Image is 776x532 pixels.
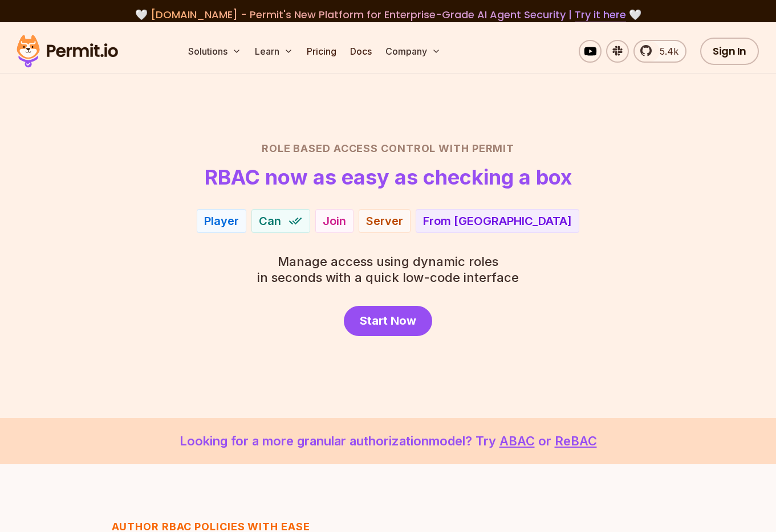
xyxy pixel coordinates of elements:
span: Start Now [360,313,416,329]
p: Looking for a more granular authorization model? Try or [27,432,749,451]
span: Can [259,213,281,229]
h1: RBAC now as easy as checking a box [205,166,572,189]
div: From [GEOGRAPHIC_DATA] [423,213,572,229]
button: Learn [250,40,298,63]
img: Permit logo [11,32,123,71]
a: ReBAC [555,433,597,448]
a: Docs [346,40,376,63]
a: Try it here [575,7,626,22]
p: in seconds with a quick low-code interface [257,253,519,285]
button: Solutions [184,40,246,63]
span: Manage access using dynamic roles [257,253,519,269]
a: Sign In [700,38,759,65]
div: Server [366,213,403,229]
a: Pricing [302,40,341,63]
div: Join [323,213,346,229]
span: 5.4k [653,44,679,58]
h2: Role Based Access Control [27,141,749,157]
button: Company [381,40,445,63]
a: ABAC [499,433,535,448]
span: [DOMAIN_NAME] - Permit's New Platform for Enterprise-Grade AI Agent Security | [151,7,626,22]
span: with Permit [438,141,514,157]
a: Start Now [344,306,432,336]
div: 🤍 🤍 [27,7,749,23]
a: 5.4k [633,40,686,63]
div: Player [204,213,239,229]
